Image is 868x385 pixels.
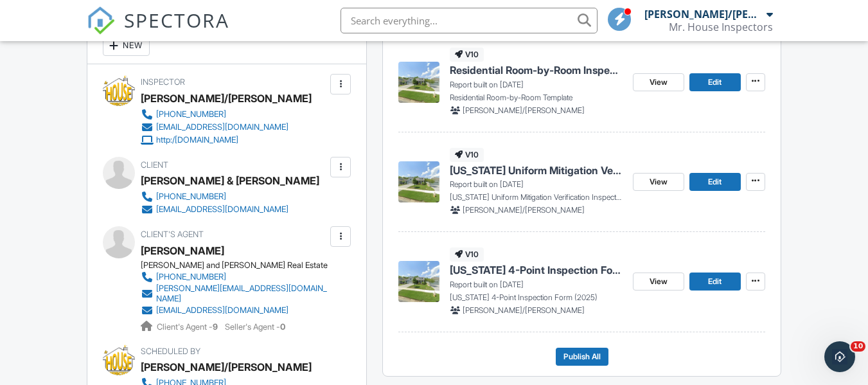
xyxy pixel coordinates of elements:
strong: 0 [280,322,285,332]
img: The Best Home Inspection Software - Spectora [87,6,115,35]
input: Search everything... [341,8,598,33]
span: Client's Agent - [157,322,220,332]
div: [PERSON_NAME]/[PERSON_NAME] [141,357,312,377]
a: [PERSON_NAME] [141,241,224,260]
div: [EMAIL_ADDRESS][DOMAIN_NAME] [156,204,288,215]
span: Inspector [141,77,185,87]
div: [EMAIL_ADDRESS][DOMAIN_NAME] [156,122,288,132]
div: [PERSON_NAME][EMAIL_ADDRESS][DOMAIN_NAME] [156,283,327,304]
div: [PHONE_NUMBER] [156,272,226,282]
span: Client's Agent [141,229,204,239]
div: [PHONE_NUMBER] [156,192,226,202]
span: Seller's Agent - [225,322,285,332]
a: [PHONE_NUMBER] [141,108,301,121]
a: [PHONE_NUMBER] [141,190,309,203]
div: [EMAIL_ADDRESS][DOMAIN_NAME] [156,305,288,316]
div: http:/[DOMAIN_NAME] [156,135,238,145]
iframe: Intercom live chat [824,341,855,372]
div: [PERSON_NAME] & [PERSON_NAME] [141,171,319,190]
a: [EMAIL_ADDRESS][DOMAIN_NAME] [141,304,327,317]
div: Mr. House Inspectors [669,21,773,33]
a: [PHONE_NUMBER] [141,271,327,283]
span: Scheduled By [141,346,200,356]
a: [PERSON_NAME][EMAIL_ADDRESS][DOMAIN_NAME] [141,283,327,304]
a: SPECTORA [87,17,229,44]
div: [PHONE_NUMBER] [156,109,226,120]
div: [PERSON_NAME]/[PERSON_NAME] [644,8,763,21]
strong: 9 [213,322,218,332]
a: [EMAIL_ADDRESS][DOMAIN_NAME] [141,121,301,134]
div: [PERSON_NAME]/[PERSON_NAME] [141,89,312,108]
span: Client [141,160,168,170]
span: SPECTORA [124,6,229,33]
div: [PERSON_NAME] and [PERSON_NAME] Real Estate [141,260,337,271]
a: [EMAIL_ADDRESS][DOMAIN_NAME] [141,203,309,216]
a: http:/[DOMAIN_NAME] [141,134,301,147]
span: 10 [851,341,865,352]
